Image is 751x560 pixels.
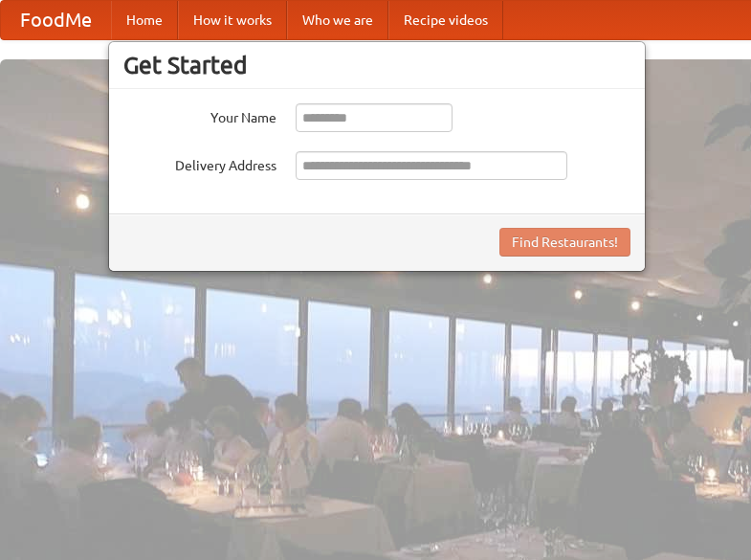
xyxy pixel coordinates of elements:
[178,1,287,39] a: How it works
[123,151,276,175] label: Delivery Address
[1,1,111,39] a: FoodMe
[123,51,630,79] h3: Get Started
[123,103,276,127] label: Your Name
[111,1,178,39] a: Home
[499,228,630,257] button: Find Restaurants!
[287,1,388,39] a: Who we are
[388,1,503,39] a: Recipe videos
